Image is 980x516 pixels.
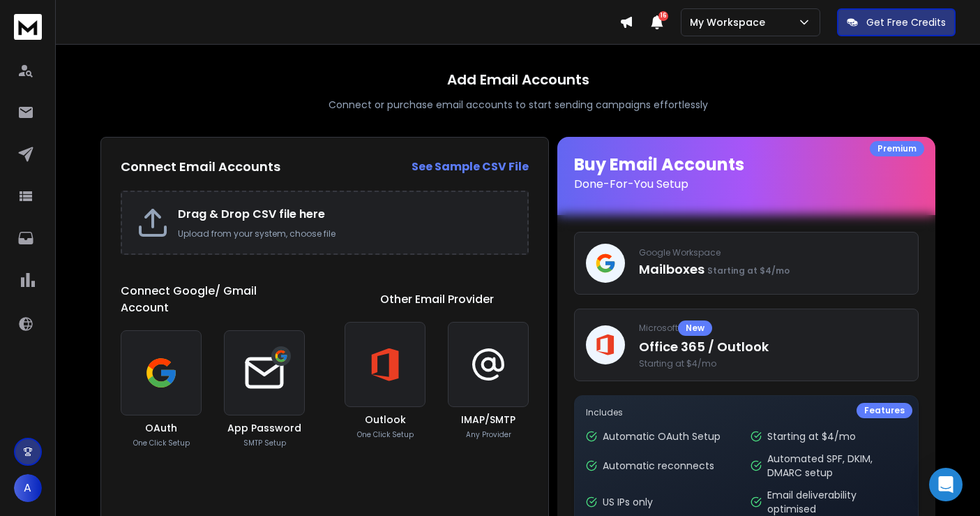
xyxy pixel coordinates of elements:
p: Google Workspace [639,247,907,258]
p: SMTP Setup [243,438,286,448]
p: Upload from your system, choose file [178,228,513,239]
p: One Click Setup [133,438,190,448]
p: US IPs only [603,495,653,509]
span: Starting at $4/mo [707,265,790,277]
button: A [14,474,42,502]
p: Automated SPF, DKIM, DMARC setup [767,452,907,480]
p: Microsoft [639,320,907,336]
img: logo [14,14,42,40]
p: Done-For-You Setup [574,176,919,193]
p: Get Free Credits [866,15,946,29]
h1: Buy Email Accounts [574,154,919,193]
h1: Add Email Accounts [447,70,589,89]
p: Includes [586,407,907,418]
p: Automatic OAuth Setup [603,429,721,443]
h3: App Password [227,421,301,435]
a: See Sample CSV File [412,159,529,175]
p: Starting at $4/mo [767,429,856,443]
div: Features [857,403,912,418]
span: 16 [658,11,668,21]
p: Email deliverability optimised [767,488,907,516]
h3: IMAP/SMTP [461,413,515,427]
p: One Click Setup [357,429,414,440]
p: Automatic reconnects [603,459,714,473]
h1: Other Email Provider [380,291,494,308]
h2: Drag & Drop CSV file here [178,206,513,223]
div: Premium [870,141,924,156]
h2: Connect Email Accounts [121,157,280,177]
p: Office 365 / Outlook [639,337,907,357]
strong: See Sample CSV File [412,159,529,175]
p: My Workspace [690,15,771,29]
p: Mailboxes [639,260,907,279]
span: Starting at $4/mo [639,358,907,369]
button: Get Free Credits [837,8,956,36]
div: Open Intercom Messenger [929,468,963,501]
h3: Outlook [365,413,406,427]
p: Any Provider [466,429,511,440]
h3: OAuth [145,421,177,435]
p: Connect or purchase email accounts to start sending campaigns effortlessly [329,98,708,112]
h1: Connect Google/ Gmail Account [121,283,305,316]
div: New [678,320,712,336]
